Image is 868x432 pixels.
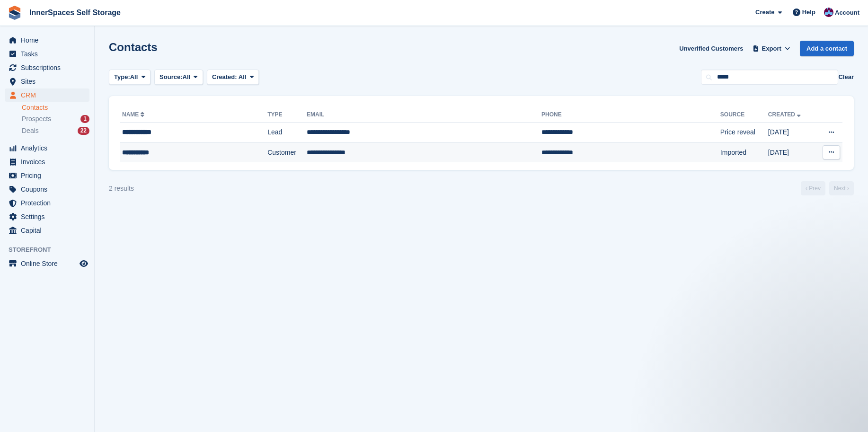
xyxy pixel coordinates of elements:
span: Analytics [21,141,78,155]
span: Help [802,8,815,17]
td: [DATE] [768,123,815,143]
span: Deals [22,126,39,135]
span: All [183,72,191,82]
a: Deals 22 [22,126,89,136]
a: Created [768,111,803,118]
a: menu [5,75,89,88]
button: Clear [838,72,854,82]
a: menu [5,155,89,168]
a: Previous [801,181,825,195]
span: Protection [21,196,78,210]
th: Phone [541,107,720,123]
td: Imported [720,142,768,162]
button: Source: All [154,70,203,85]
div: 22 [78,127,89,135]
img: stora-icon-8386f47178a22dfd0bd8f6a31ec36ba5ce8667c1dd55bd0f319d3a0aa187defe.svg [8,6,22,20]
a: menu [5,61,89,74]
span: Create [755,8,774,17]
a: menu [5,141,89,155]
a: Unverified Customers [675,41,747,56]
span: Tasks [21,47,78,61]
span: Account [835,8,859,18]
span: Sites [21,75,78,88]
span: Coupons [21,183,78,196]
td: Price reveal [720,123,768,143]
a: Preview store [78,258,89,269]
a: Contacts [22,103,89,112]
span: Storefront [9,245,94,255]
span: Export [762,44,781,53]
span: Prospects [22,115,51,123]
h1: Contacts [109,41,158,53]
a: menu [5,210,89,223]
a: Next [829,181,854,195]
button: Export [751,41,792,56]
span: Home [21,34,78,47]
a: menu [5,196,89,210]
span: All [239,73,247,80]
a: Name [122,111,146,118]
span: Pricing [21,169,78,182]
th: Type [267,107,307,123]
span: Invoices [21,155,78,168]
span: Capital [21,224,78,237]
nav: Page [799,181,856,195]
th: Email [307,107,541,123]
td: Customer [267,142,307,162]
button: Type: All [109,70,151,85]
span: All [130,72,138,82]
td: Lead [267,123,307,143]
span: Created: [212,73,237,80]
img: Paul Allo [824,8,833,17]
a: Prospects 1 [22,114,89,124]
div: 2 results [109,184,134,194]
span: Source: [159,72,182,82]
button: Created: All [207,70,259,85]
a: menu [5,34,89,47]
a: menu [5,183,89,196]
span: Type: [114,72,130,82]
a: menu [5,224,89,237]
a: InnerSpaces Self Storage [26,5,124,20]
a: menu [5,169,89,182]
span: Online Store [21,257,78,270]
a: menu [5,47,89,61]
span: CRM [21,88,78,102]
th: Source [720,107,768,123]
a: menu [5,88,89,102]
a: Add a contact [800,41,854,56]
a: menu [5,257,89,270]
td: [DATE] [768,142,815,162]
div: 1 [80,115,89,123]
span: Settings [21,210,78,223]
span: Subscriptions [21,61,78,74]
